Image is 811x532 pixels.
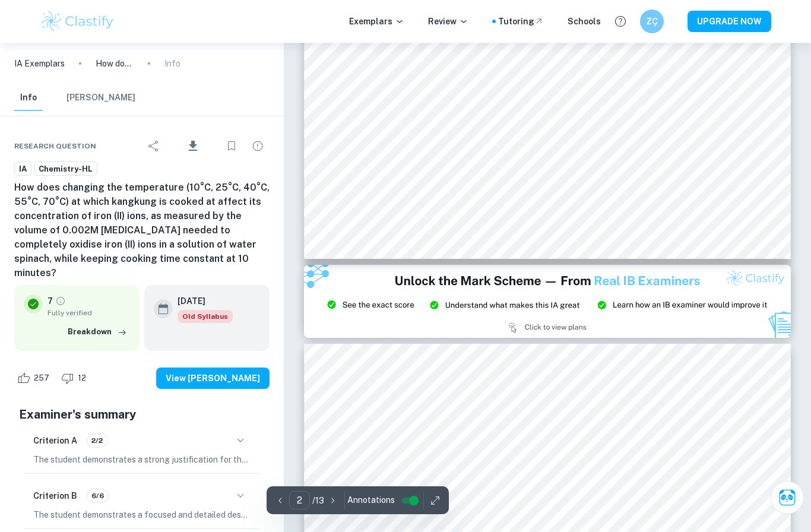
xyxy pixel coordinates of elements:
div: Download [168,131,217,161]
div: Dislike [58,369,93,388]
div: Like [14,369,56,388]
span: 12 [71,372,93,384]
button: [PERSON_NAME] [66,85,135,111]
span: 6/6 [87,490,108,501]
img: Ad [304,265,791,338]
button: Ask Clai [771,481,804,514]
h6: Criterion A [33,434,77,447]
span: IA [15,163,31,175]
button: Breakdown [65,323,130,341]
a: Chemistry-HL [34,161,97,176]
span: 257 [27,372,56,384]
span: 2/2 [87,435,107,446]
p: Exemplars [349,15,404,28]
p: / 13 [312,494,324,507]
a: Grade fully verified [55,296,66,306]
button: Info [14,85,43,111]
p: The student demonstrates a strong justification for their choice of topic, as they aim to test th... [33,453,251,466]
h6: [DATE] [178,294,223,308]
h6: How does changing the temperature (10°C, 25°C, 40°C, 55°C, 70°C) at which kangkung is cooked at a... [14,180,270,280]
div: Report issue [246,134,270,158]
button: Help and Feedback [610,11,631,31]
div: Bookmark [220,134,243,158]
a: Tutoring [498,15,544,28]
button: ZÇ [640,9,664,33]
div: Starting from the May 2025 session, the Chemistry IA requirements have changed. It's OK to refer ... [178,310,233,323]
p: Review [428,15,468,28]
p: The student demonstrates a focused and detailed description of the main topic, which is the effec... [33,508,251,521]
h5: Examiner's summary [19,406,265,423]
button: View [PERSON_NAME] [156,368,270,389]
h6: Criterion B [33,489,77,502]
p: Info [164,57,180,70]
a: Schools [568,15,601,28]
span: Fully verified [47,308,130,318]
span: Annotations [347,494,395,506]
span: Research question [14,141,96,151]
p: 7 [47,294,53,308]
span: Old Syllabus [178,310,233,323]
p: How does changing the temperature (10°C, 25°C, 40°C, 55°C, 70°C) at which kangkung is cooked at a... [96,57,134,70]
a: IA [14,161,31,176]
h6: ZÇ [645,15,659,28]
button: UPGRADE NOW [688,11,771,32]
img: Clastify logo [40,9,115,33]
a: IA Exemplars [14,57,65,70]
span: Chemistry-HL [34,163,97,175]
div: Share [142,134,166,158]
